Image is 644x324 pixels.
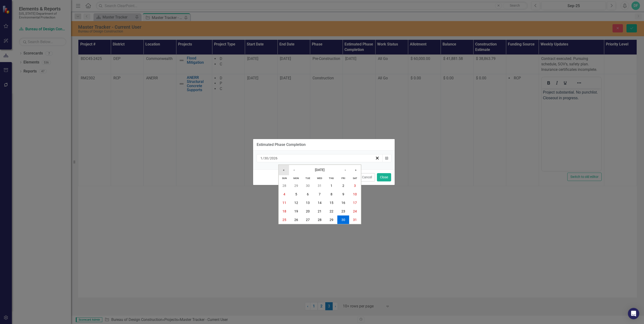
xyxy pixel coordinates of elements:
input: yyyy [270,156,278,161]
button: ‹ [289,165,299,175]
abbr: Monday [293,177,299,180]
abbr: January 6, 2026 [307,192,309,196]
button: January 3, 2026 [349,181,361,190]
abbr: December 28, 2025 [282,184,286,188]
button: December 30, 2025 [302,181,314,190]
button: January 25, 2026 [278,216,290,224]
abbr: January 29, 2026 [330,218,333,222]
abbr: January 16, 2026 [341,201,345,205]
span: [DATE] [315,168,325,172]
abbr: Tuesday [305,177,310,180]
abbr: January 18, 2026 [282,209,286,213]
button: January 18, 2026 [278,207,290,216]
abbr: January 8, 2026 [331,192,332,196]
button: January 27, 2026 [302,216,314,224]
button: January 28, 2026 [314,216,326,224]
abbr: January 14, 2026 [318,201,322,205]
button: January 12, 2026 [290,198,302,207]
span: Project substantial. No punchlist. Closeout in progress. [1,2,56,12]
button: January 26, 2026 [290,216,302,224]
abbr: January 20, 2026 [306,209,310,213]
button: January 24, 2026 [349,207,361,216]
abbr: January 3, 2026 [354,184,356,188]
abbr: January 11, 2026 [282,201,286,205]
abbr: December 30, 2025 [306,184,310,188]
abbr: January 4, 2026 [283,192,285,196]
button: January 22, 2026 [326,207,337,216]
abbr: January 15, 2026 [330,201,333,205]
button: January 30, 2026 [337,216,349,224]
abbr: January 2, 2026 [342,184,344,188]
span: / [268,156,270,160]
abbr: December 31, 2025 [318,184,322,188]
button: January 5, 2026 [290,190,302,198]
button: December 31, 2025 [314,181,326,190]
abbr: December 29, 2025 [294,184,298,188]
button: January 21, 2026 [314,207,326,216]
button: January 10, 2026 [349,190,361,198]
abbr: Saturday [353,177,357,180]
abbr: Thursday [329,177,334,180]
button: January 9, 2026 [337,190,349,198]
abbr: January 23, 2026 [341,209,345,213]
button: January 8, 2026 [326,190,337,198]
button: January 1, 2026 [326,181,337,190]
abbr: Friday [341,177,345,180]
button: January 16, 2026 [337,198,349,207]
button: January 4, 2026 [278,190,290,198]
abbr: January 28, 2026 [318,218,322,222]
abbr: January 19, 2026 [294,209,298,213]
div: Estimated Phase Completion [257,143,306,147]
abbr: Wednesday [317,177,322,180]
abbr: January 24, 2026 [353,209,357,213]
abbr: January 22, 2026 [330,209,333,213]
div: Open Intercom Messenger [628,308,639,319]
button: January 2, 2026 [337,181,349,190]
button: December 28, 2025 [278,181,290,190]
button: » [350,165,361,175]
input: dd [264,156,268,161]
abbr: January 13, 2026 [306,201,310,205]
abbr: January 1, 2026 [331,184,332,188]
button: January 19, 2026 [290,207,302,216]
abbr: January 9, 2026 [342,192,344,196]
button: January 13, 2026 [302,198,314,207]
abbr: Sunday [282,177,287,180]
button: January 15, 2026 [326,198,337,207]
input: mm [260,156,263,161]
button: January 6, 2026 [302,190,314,198]
abbr: January 30, 2026 [341,218,345,222]
abbr: January 17, 2026 [353,201,357,205]
button: January 23, 2026 [337,207,349,216]
button: › [340,165,350,175]
button: Close [377,173,391,181]
button: December 29, 2025 [290,181,302,190]
button: January 29, 2026 [326,216,337,224]
abbr: January 10, 2026 [353,192,357,196]
button: « [278,165,289,175]
button: Cancel [359,173,375,181]
abbr: January 5, 2026 [295,192,297,196]
span: / [263,156,264,160]
button: January 14, 2026 [314,198,326,207]
abbr: January 12, 2026 [294,201,298,205]
button: January 17, 2026 [349,198,361,207]
abbr: January 7, 2026 [319,192,321,196]
abbr: January 25, 2026 [282,218,286,222]
abbr: January 26, 2026 [294,218,298,222]
button: January 11, 2026 [278,198,290,207]
button: January 31, 2026 [349,216,361,224]
button: January 7, 2026 [314,190,326,198]
abbr: January 21, 2026 [318,209,322,213]
abbr: January 31, 2026 [353,218,357,222]
abbr: January 27, 2026 [306,218,310,222]
button: January 20, 2026 [302,207,314,216]
button: [DATE] [299,165,340,175]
